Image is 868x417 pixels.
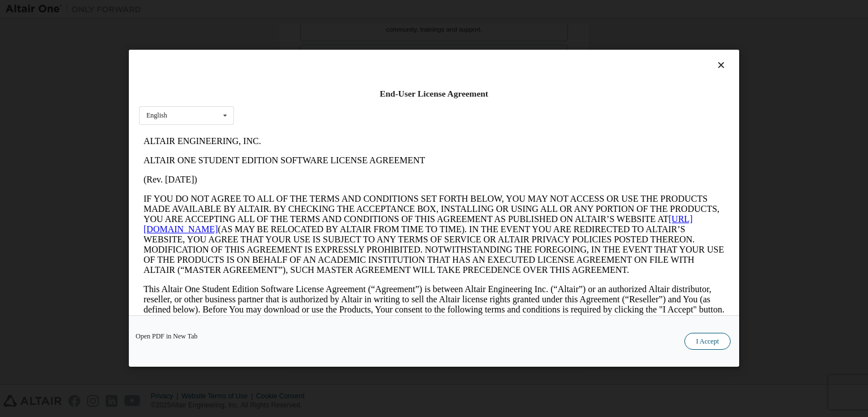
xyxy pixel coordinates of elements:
[136,333,198,340] a: Open PDF in New Tab
[5,5,585,15] p: ALTAIR ENGINEERING, INC.
[5,24,585,34] p: ALTAIR ONE STUDENT EDITION SOFTWARE LICENSE AGREEMENT
[684,333,731,350] button: I Accept
[5,43,585,53] p: (Rev. [DATE])
[5,82,554,102] a: [URL][DOMAIN_NAME]
[139,88,729,99] div: End-User License Agreement
[146,112,167,119] div: English
[5,153,585,193] p: This Altair One Student Edition Software License Agreement (“Agreement”) is between Altair Engine...
[5,62,585,144] p: IF YOU DO NOT AGREE TO ALL OF THE TERMS AND CONDITIONS SET FORTH BELOW, YOU MAY NOT ACCESS OR USE...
